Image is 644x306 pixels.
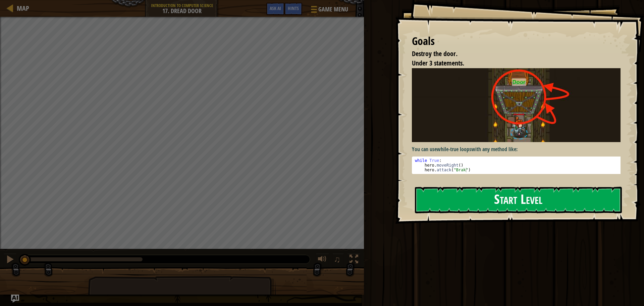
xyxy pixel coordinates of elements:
[332,253,344,267] button: ♫
[437,145,471,153] strong: while-true loops
[3,253,17,267] button: Ctrl + P: Pause
[412,49,458,58] span: Destroy the door.
[11,295,19,303] button: Ask AI
[347,253,361,267] button: Toggle fullscreen
[412,58,464,68] span: Under 3 statements.
[17,4,29,13] span: Map
[288,5,299,11] span: Hints
[270,5,281,11] span: Ask AI
[306,3,352,18] button: Game Menu
[404,58,619,68] li: Under 3 statements.
[13,4,29,13] a: Map
[266,3,284,15] button: Ask AI
[318,5,348,14] span: Game Menu
[412,145,626,153] p: You can use with any method like:
[412,68,626,142] img: Dread door
[415,187,622,213] button: Start Level
[404,49,619,59] li: Destroy the door.
[412,34,621,49] div: Goals
[316,253,329,267] button: Adjust volume
[334,254,340,264] span: ♫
